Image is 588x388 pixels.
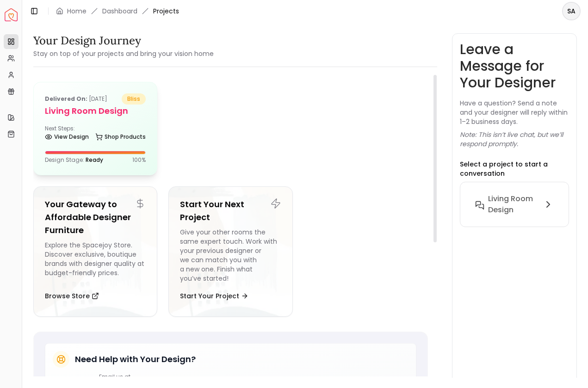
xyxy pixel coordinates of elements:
[95,130,146,143] a: Shop Products
[5,8,18,21] img: Spacejoy Logo
[45,105,146,117] h5: Living Room design
[45,93,107,105] p: [DATE]
[180,228,281,283] div: Give your other rooms the same expert touch. Work with your previous designer or we can match you...
[99,373,154,381] p: Email us at
[45,240,146,283] div: Explore the Spacejoy Store. Discover exclusive, boutique brands with designer quality at budget-f...
[86,156,103,164] span: Ready
[33,186,157,317] a: Your Gateway to Affordable Designer FurnitureExplore the Spacejoy Store. Discover exclusive, bout...
[45,198,146,237] h5: Your Gateway to Affordable Designer Furniture
[67,6,87,16] a: Home
[45,95,87,103] b: Delivered on:
[132,156,146,164] p: 100 %
[33,49,214,58] small: Stay on top of your projects and bring your vision home
[102,6,137,16] a: Dashboard
[5,8,18,21] a: Spacejoy
[45,156,103,164] p: Design Stage:
[562,2,581,20] button: SA
[488,193,539,216] h6: Living Room design
[460,160,569,178] p: Select a project to start a conversation
[45,287,99,305] button: Browse Store
[45,125,146,143] div: Next Steps:
[122,93,146,105] span: bliss
[33,33,214,48] h3: Your Design Journey
[180,287,248,305] button: Start Your Project
[45,130,89,143] a: View Design
[460,41,569,91] h3: Leave a Message for Your Designer
[563,3,580,19] span: SA
[460,99,569,126] p: Have a question? Send a note and your designer will reply within 1–2 business days.
[460,130,569,148] p: Note: This isn’t live chat, but we’ll respond promptly.
[153,6,179,16] span: Projects
[168,186,292,317] a: Start Your Next ProjectGive your other rooms the same expert touch. Work with your previous desig...
[75,353,196,366] h5: Need Help with Your Design?
[180,198,281,224] h5: Start Your Next Project
[56,6,179,16] nav: breadcrumb
[468,190,561,219] button: Living Room design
